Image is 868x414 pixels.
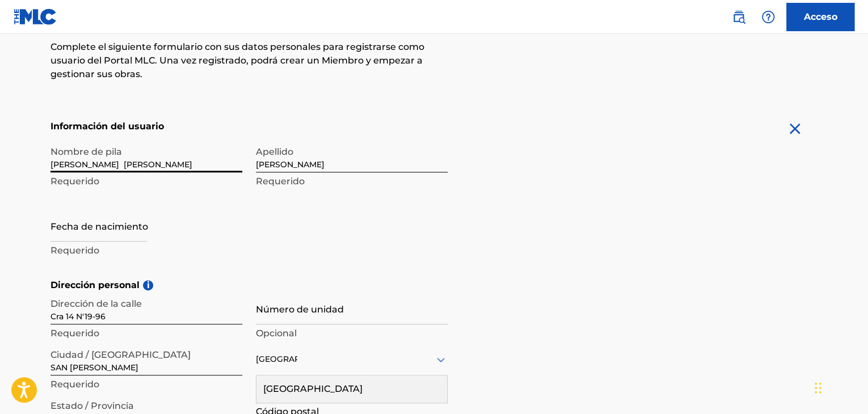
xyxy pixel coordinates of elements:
div: Arrastrar [815,371,821,405]
font: Complete el siguiente formulario con sus datos personales para registrarse como usuario del Porta... [50,41,424,79]
a: Acceso [786,3,854,31]
font: Requerido [50,379,99,390]
a: Búsqueda pública [727,6,750,28]
font: Opcional [256,328,297,339]
font: Requerido [256,176,305,187]
font: Dirección personal [50,280,140,290]
font: Requerido [50,328,99,339]
font: Información del usuario [50,121,164,132]
font: i [147,280,150,290]
font: [GEOGRAPHIC_DATA] [263,383,363,394]
img: buscar [732,10,745,24]
img: Logotipo del MLC [14,9,57,25]
font: Requerido [50,245,99,256]
img: ayuda [761,10,775,24]
font: Acceso [804,11,837,22]
iframe: Widget de chat [811,360,868,414]
img: cerca [786,120,804,138]
font: Requerido [50,176,99,187]
div: Ayuda [757,6,779,28]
